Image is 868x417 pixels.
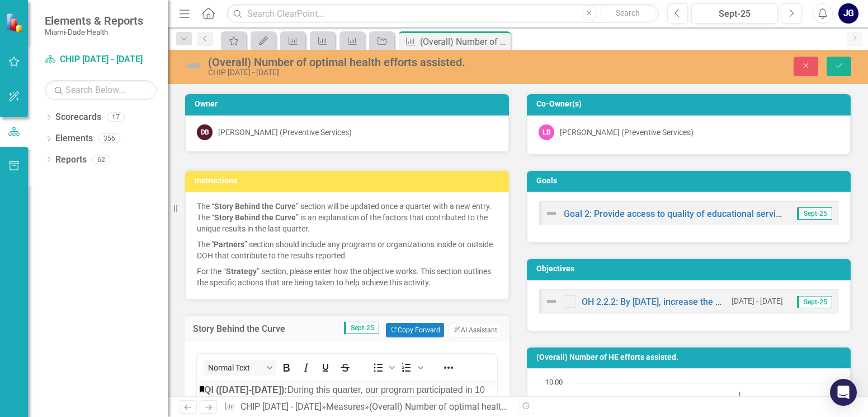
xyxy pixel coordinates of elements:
div: [PERSON_NAME] (Preventive Services) [218,127,352,138]
button: Underline [316,360,335,376]
div: (Overall) Number of optimal health efforts assisted. [369,401,572,412]
strong: Strategy [226,267,257,276]
div: DB [197,124,213,140]
p: The " ” section should include any programs or organizations inside or outside DOH that contribut... [197,237,497,263]
button: Sept-25 [691,3,778,24]
img: ClearPoint Strategy [6,13,25,33]
span: Search [616,8,640,17]
button: Bold [277,360,296,376]
a: Measures [326,401,365,412]
div: 17 [107,113,125,122]
p: The “ ” section will be updated once a quarter with a new entry. The “ ” is an explanation of the... [197,201,497,237]
img: Not Defined [545,295,558,308]
strong: Story Behind the Curve [214,202,296,211]
div: 356 [98,134,120,143]
input: Search ClearPoint... [227,4,659,24]
div: Open Intercom Messenger [830,379,857,406]
a: CHIP [DATE] - [DATE] [240,401,322,412]
span: Normal Text [208,363,263,372]
h3: Co-Owner(s) [536,100,845,108]
h3: Goals [536,177,845,185]
h3: Owner [195,100,503,108]
h3: Objectives [536,265,845,273]
div: (Overall) Number of optimal health efforts assisted. [420,35,508,49]
a: Elements [55,132,93,145]
button: Block Normal Text [204,360,276,376]
button: Search [600,6,656,21]
span: Sept-25 [344,322,379,334]
span: Elements & Reports [45,14,143,27]
p: For the “ ” section, please enter how the objective works. This section outlines the specific act... [197,263,497,288]
strong: Partners [214,240,244,249]
input: Search Below... [45,80,157,100]
a: Goal 2: Provide access to quality of educational services [564,208,790,219]
p: Provide educational outreach, media support, and community collaboration for promotion of materia... [3,3,298,43]
button: AI Assistant [450,323,501,337]
a: Scorecards [55,111,101,124]
div: Sept-25 [695,7,774,21]
div: CHIP [DATE] - [DATE] [208,68,554,77]
button: Italic [296,360,315,376]
strong: QI ([DATE]-[DATE]): [7,4,91,14]
text: 10.00 [545,377,563,387]
p: [US_STATE] Department of Health in [GEOGRAPHIC_DATA], Office of Community Health and Planning, He... [3,3,298,70]
div: Numbered list [397,360,425,376]
div: Bullet list [369,360,397,376]
button: Reveal or hide additional toolbar items [439,360,458,376]
div: (Overall) Number of optimal health efforts assisted. [208,56,554,68]
button: JG [838,3,858,24]
h3: Story Behind the Curve [193,324,307,334]
div: 62 [92,155,110,164]
a: Reports [55,154,87,166]
h3: Instructions [195,177,503,185]
img: Not Defined [185,57,202,75]
strong: Story Behind the Curve [214,213,296,222]
img: Not Defined [545,207,558,220]
span: Sept-25 [797,296,832,308]
div: LB [539,124,554,140]
div: [PERSON_NAME] (Preventive Services) [560,127,694,138]
a: CHIP [DATE] - [DATE] [45,53,157,66]
small: [DATE] - [DATE] [732,296,783,307]
button: Copy Forward [386,323,444,337]
h3: (Overall) Number of HE efforts assisted. [536,353,845,362]
span: Sept-25 [797,207,832,220]
small: Miami-Dade Health [45,27,143,36]
p: During this quarter, our program participated in 10 health fair events, all of which resulted in ... [3,3,298,70]
button: Strikethrough [336,360,355,376]
div: » » [224,401,510,414]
